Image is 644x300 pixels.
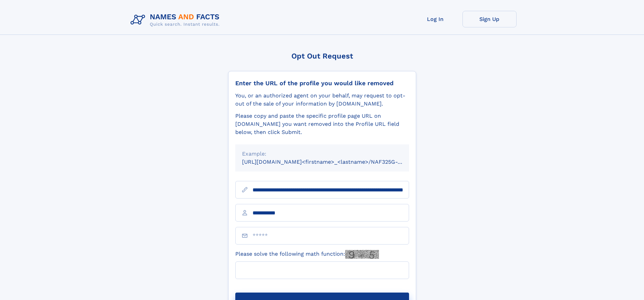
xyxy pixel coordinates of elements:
label: Please solve the following math function: [235,250,379,259]
div: Example: [242,150,402,158]
div: Please copy and paste the specific profile page URL on [DOMAIN_NAME] you want removed into the Pr... [235,112,409,136]
small: [URL][DOMAIN_NAME]<firstname>_<lastname>/NAF325G-xxxxxxxx [242,159,422,165]
div: Enter the URL of the profile you would like removed [235,79,409,87]
a: Sign Up [462,11,517,27]
div: Opt Out Request [228,52,416,60]
div: You, or an authorized agent on your behalf, may request to opt-out of the sale of your informatio... [235,92,409,108]
a: Log In [408,11,462,27]
img: Logo Names and Facts [128,11,225,29]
